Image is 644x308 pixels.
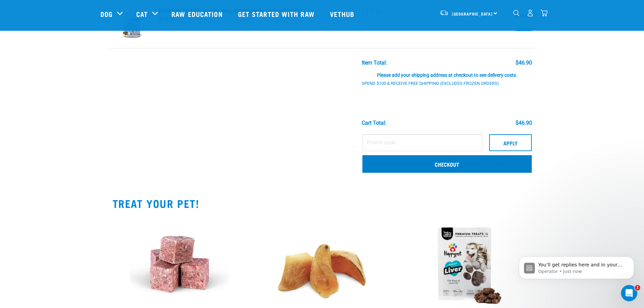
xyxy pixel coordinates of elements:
[136,9,148,19] a: Cat
[362,155,531,173] a: Checkout
[621,285,637,301] iframe: Intercom live chat
[362,134,482,151] input: Promo code
[323,0,363,27] a: Vethub
[231,0,323,27] a: Get started with Raw
[516,60,532,66] div: $46.90
[362,66,532,78] div: Please add your shipping address at checkout to see delivery costs.
[489,134,532,151] button: Apply
[513,10,520,16] img: home-icon-1@2x.png
[541,9,548,17] img: home-icon@2x.png
[100,9,113,19] a: Dog
[439,10,449,16] img: van-moving.png
[165,0,231,27] a: Raw Education
[362,120,386,126] div: Cart total:
[362,60,387,66] div: Item Total:
[635,285,640,290] span: 1
[527,9,534,17] img: user.png
[362,81,507,86] div: Spend $100 & Receive Free Shipping (Excludes Frozen Orders)
[452,13,493,15] span: [GEOGRAPHIC_DATA]
[113,197,532,209] h2: TREAT YOUR PET!
[509,242,644,290] iframe: Intercom notifications message
[516,120,532,126] div: $46.90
